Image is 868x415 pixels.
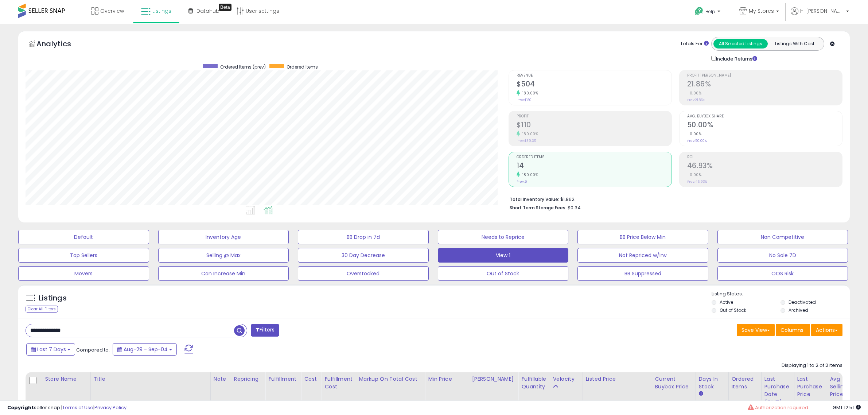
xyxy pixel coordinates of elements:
[687,80,842,90] h2: 21.86%
[687,172,702,178] small: 0.00%
[359,375,422,383] div: Markup on Total Cost
[764,375,791,406] div: Last Purchase Date (GMT)
[113,343,177,356] button: Aug-29 - Sep-04
[517,179,527,184] small: Prev: 5
[472,375,515,383] div: [PERSON_NAME]
[687,162,842,171] h2: 46.93%
[687,155,842,159] span: ROI
[152,7,171,15] span: Listings
[76,346,110,353] span: Compared to:
[568,204,581,211] span: $0.34
[7,404,126,411] div: seller snap | |
[517,155,672,159] span: Ordered Items
[510,205,567,211] b: Short Term Storage Fees:
[712,291,850,298] p: Listing States:
[234,375,262,383] div: Repricing
[251,324,279,337] button: Filters
[39,293,67,303] h5: Listings
[776,324,810,336] button: Columns
[324,375,353,391] div: Fulfillment Cost
[438,266,569,281] button: Out of Stock
[713,39,768,49] button: All Selected Listings
[687,179,707,184] small: Prev: 46.93%
[577,266,708,281] button: BB Suppressed
[158,248,289,263] button: Selling @ Max
[687,74,842,78] span: Profit [PERSON_NAME]
[717,248,848,263] button: No Sale 7D
[699,375,725,391] div: Days In Stock
[196,7,219,15] span: DataHub
[720,307,746,313] label: Out of Stock
[694,7,704,16] i: Get Help
[94,404,126,411] a: Privacy Policy
[687,115,842,119] span: Avg. Buybox Share
[158,230,289,244] button: Inventory Age
[520,90,538,96] small: 180.00%
[680,40,709,47] div: Totals For
[37,346,66,353] span: Last 7 Days
[18,248,149,263] button: Top Sellers
[705,8,715,15] span: Help
[94,375,207,383] div: Title
[438,230,569,244] button: Needs to Reprice
[811,324,842,336] button: Actions
[62,404,93,411] a: Terms of Use
[830,375,857,398] div: Avg Selling Price
[517,80,672,90] h2: $504
[26,343,75,356] button: Last 7 Days
[699,391,703,397] small: Days In Stock.
[687,139,707,143] small: Prev: 50.00%
[767,39,822,49] button: Listings With Cost
[655,375,693,391] div: Current Buybox Price
[100,7,124,15] span: Overview
[356,372,425,409] th: The percentage added to the cost of goods (COGS) that forms the calculator for Min & Max prices.
[706,54,766,63] div: Include Returns
[517,121,672,131] h2: $110
[833,404,861,411] span: 2025-09-12 12:51 GMT
[214,375,228,383] div: Note
[158,266,289,281] button: Can Increase Min
[687,98,705,102] small: Prev: 21.86%
[517,98,532,102] small: Prev: $180
[720,299,733,305] label: Active
[732,375,758,391] div: Ordered Items
[220,64,266,70] span: Ordered Items (prev)
[791,7,849,24] a: Hi [PERSON_NAME]
[298,230,429,244] button: BB Drop in 7d
[298,248,429,263] button: 30 Day Decrease
[438,248,569,263] button: View 1
[510,196,559,202] b: Total Inventory Value:
[517,139,536,143] small: Prev: $39.35
[749,7,774,15] span: My Stores
[520,172,538,178] small: 180.00%
[287,64,318,70] span: Ordered Items
[577,248,708,263] button: Not Repriced w/Inv
[737,324,775,336] button: Save View
[124,346,168,353] span: Aug-29 - Sep-04
[510,194,837,203] li: $1,862
[521,375,546,391] div: Fulfillable Quantity
[517,162,672,171] h2: 14
[687,131,702,137] small: 0.00%
[517,74,672,78] span: Revenue
[517,115,672,119] span: Profit
[428,375,466,383] div: Min Price
[18,230,149,244] button: Default
[689,1,728,24] a: Help
[298,266,429,281] button: Overstocked
[717,266,848,281] button: OOS Risk
[800,7,844,15] span: Hi [PERSON_NAME]
[797,375,824,398] div: Last Purchase Price
[789,307,808,313] label: Archived
[26,306,58,313] div: Clear All Filters
[7,404,34,411] strong: Copyright
[717,230,848,244] button: Non Competitive
[586,375,649,383] div: Listed Price
[304,375,318,383] div: Cost
[553,375,580,383] div: Velocity
[687,121,842,131] h2: 50.00%
[520,131,538,137] small: 180.00%
[781,326,803,334] span: Columns
[18,266,149,281] button: Movers
[687,90,702,96] small: 0.00%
